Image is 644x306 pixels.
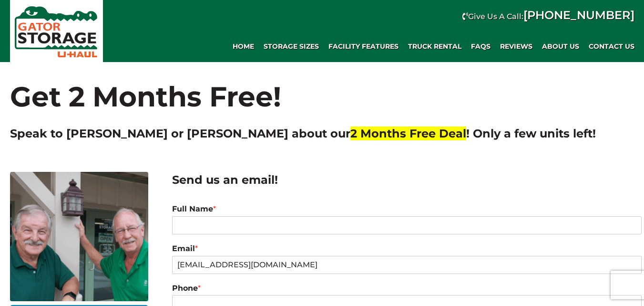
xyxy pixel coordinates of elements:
[108,37,639,56] div: Main navigation
[10,62,634,116] h1: Get 2 Months Free!
[264,42,319,51] span: Storage Sizes
[324,37,403,56] a: Facility Features
[10,126,634,142] h2: Speak to [PERSON_NAME] or [PERSON_NAME] about our ! Only a few units left!
[495,37,537,56] a: REVIEWS
[228,37,259,56] a: Home
[589,42,634,51] span: Contact Us
[466,37,495,56] a: FAQs
[500,42,532,51] span: REVIEWS
[584,37,639,56] a: Contact Us
[10,172,148,301] img: Dave and Terry
[172,284,642,294] label: Phone
[523,8,634,22] a: [PHONE_NUMBER]
[328,42,399,51] span: Facility Features
[537,37,584,56] a: About Us
[471,42,491,51] span: FAQs
[172,172,642,188] h2: Send us an email!
[259,37,324,56] a: Storage Sizes
[408,42,461,51] span: Truck Rental
[233,42,254,51] span: Home
[350,127,466,140] span: 2 Months Free Deal
[403,37,466,56] a: Truck Rental
[468,12,634,21] strong: Give Us A Call:
[172,244,642,254] label: Email
[172,204,642,214] label: Full Name
[542,42,579,51] span: About Us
